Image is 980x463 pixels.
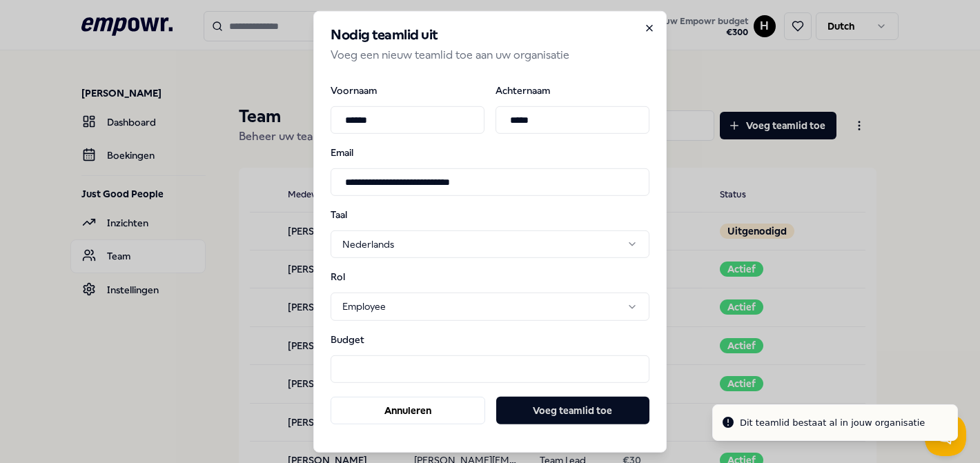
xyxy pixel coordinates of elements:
[496,86,649,95] label: Achternaam
[331,28,649,41] h2: Nodig teamlid uit
[331,86,484,95] label: Voornaam
[331,272,402,282] label: Rol
[331,210,402,219] label: Taal
[331,148,649,157] label: Email
[331,46,649,63] p: Voeg een nieuw teamlid toe aan uw organisatie
[331,397,485,424] button: Annuleren
[331,335,402,344] label: Budget
[496,397,649,424] button: Voeg teamlid toe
